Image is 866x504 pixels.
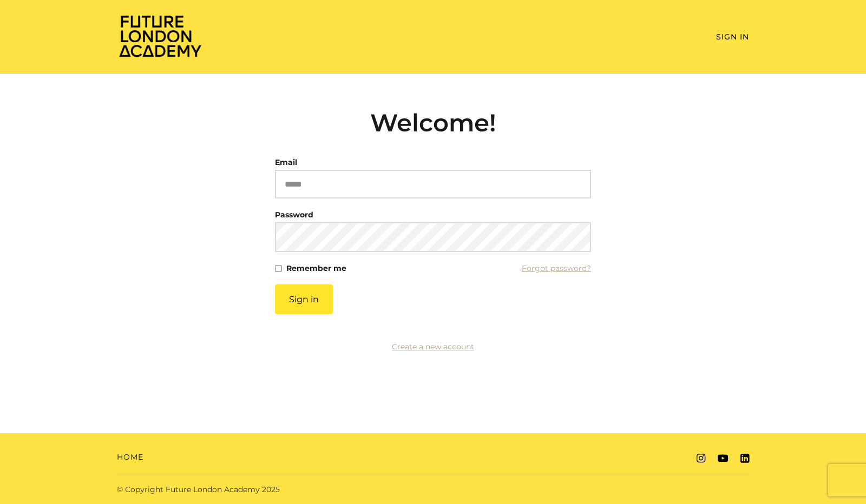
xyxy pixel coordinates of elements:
a: Forgot password? [522,261,591,276]
div: © Copyright Future London Academy 2025 [108,484,433,495]
a: Home [117,452,143,463]
img: Home Page [117,14,204,58]
a: Sign In [716,32,749,42]
label: Password [275,207,313,222]
label: Remember me [286,261,346,276]
h2: Welcome! [275,108,591,137]
label: Email [275,155,297,170]
button: Sign in [275,284,333,314]
a: Create a new account [392,342,474,352]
